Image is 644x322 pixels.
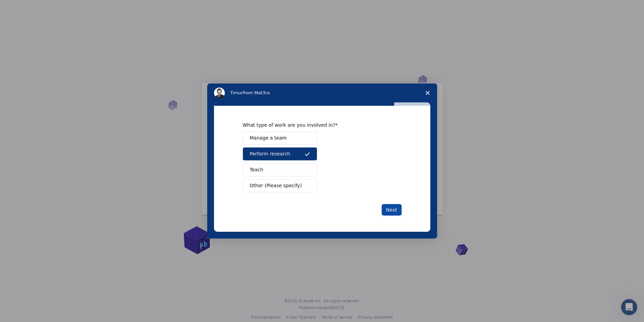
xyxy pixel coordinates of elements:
button: Manage a team [243,131,317,145]
span: Close survey [418,83,437,102]
span: Other (Please specify) [250,182,302,189]
img: Profile image for Timur [214,88,225,98]
button: Teach [243,163,317,176]
button: Other (Please specify) [243,179,317,192]
button: Perform research [243,147,317,160]
button: Next [382,204,402,216]
span: Manage a team [250,134,287,142]
span: Support [14,5,38,11]
span: from Mat3ra [243,90,270,95]
span: Perform research [250,150,290,157]
div: What type of work are you involved in? [243,122,391,128]
span: Teach [250,166,263,173]
span: Timur [230,90,243,95]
